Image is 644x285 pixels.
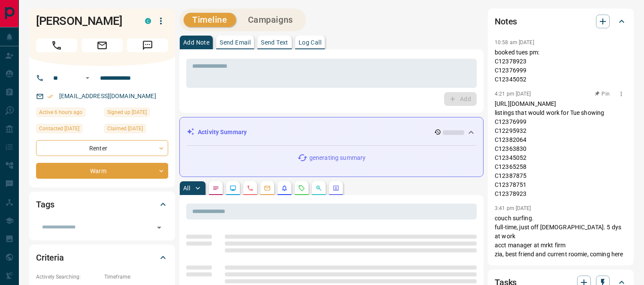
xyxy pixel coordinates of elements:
[495,99,627,198] p: [URL][DOMAIN_NAME] listings that would work for Tue showing C12376999 C12295932 C12382064 C123638...
[36,247,168,268] div: Criteria
[184,13,236,27] button: Timeline
[127,39,168,52] span: Message
[198,128,247,137] p: Activity Summary
[36,251,64,264] h2: Criteria
[315,185,322,192] svg: Opportunities
[59,93,156,99] a: [EMAIL_ADDRESS][DOMAIN_NAME]
[39,108,82,117] span: Active 6 hours ago
[82,39,123,52] span: Email
[183,185,190,191] p: All
[281,185,288,192] svg: Listing Alerts
[309,153,366,162] p: generating summary
[47,93,53,99] svg: Email Verified
[333,185,339,192] svg: Agent Actions
[495,205,531,211] p: 3:41 pm [DATE]
[36,198,54,211] h2: Tags
[36,124,100,136] div: Tue Sep 09 2025
[299,39,321,45] p: Log Call
[104,124,168,136] div: Sat Aug 30 2025
[247,185,254,192] svg: Calls
[183,39,209,45] p: Add Note
[495,91,531,97] p: 4:21 pm [DATE]
[104,273,168,281] p: Timeframe:
[261,39,288,45] p: Send Text
[36,163,168,179] div: Warm
[36,194,168,215] div: Tags
[590,90,615,98] button: Pin
[36,140,168,156] div: Renter
[495,48,627,84] p: booked tues pm: C12378923 C12376999 C12345052
[495,39,534,45] p: 10:58 am [DATE]
[36,273,100,281] p: Actively Searching:
[39,124,79,133] span: Contacted [DATE]
[107,108,147,117] span: Signed up [DATE]
[36,108,100,120] div: Thu Sep 11 2025
[495,11,627,32] div: Notes
[220,39,251,45] p: Send Email
[145,18,151,24] div: condos.ca
[212,185,219,192] svg: Notes
[264,185,271,192] svg: Emails
[239,13,302,27] button: Campaigns
[153,222,165,234] button: Open
[107,124,143,133] span: Claimed [DATE]
[298,185,305,192] svg: Requests
[36,14,132,28] h1: [PERSON_NAME]
[104,108,168,120] div: Sat Aug 30 2025
[82,73,93,83] button: Open
[36,39,77,52] span: Call
[495,15,517,28] h2: Notes
[230,185,236,192] svg: Lead Browsing Activity
[187,124,476,140] div: Activity Summary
